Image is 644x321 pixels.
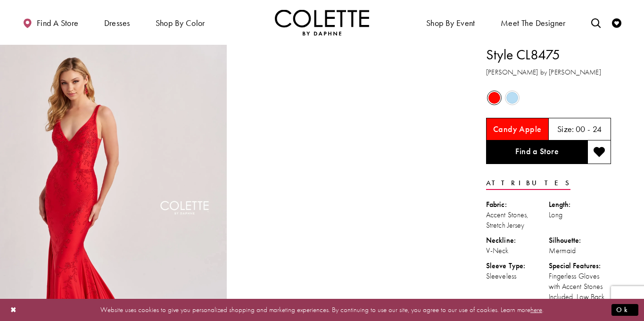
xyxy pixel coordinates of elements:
[275,9,369,35] a: Visit Home Page
[104,18,130,28] span: Dresses
[486,45,611,65] h1: Style CL8475
[486,67,611,78] h3: [PERSON_NAME] by [PERSON_NAME]
[275,9,369,35] img: Colette by Daphne
[231,45,458,158] video: Style CL8475 Colette by Daphne #1 autoplay loop mute video
[557,123,574,134] span: Size:
[501,18,566,28] span: Meet the designer
[486,89,611,107] div: Product color controls state depends on size chosen
[549,271,611,302] div: Fingerless Gloves with Accent Stones Included, Low Back
[589,9,603,35] a: Toggle search
[498,9,568,35] a: Meet the designer
[102,9,132,35] span: Dresses
[549,210,611,220] div: Long
[424,9,478,35] span: Shop By Event
[486,235,549,246] div: Neckline:
[610,9,624,35] a: Check Wishlist
[426,18,475,28] span: Shop By Event
[486,90,503,106] div: Candy Apple
[486,261,549,271] div: Sleeve Type:
[576,124,602,134] h5: 00 - 24
[486,199,549,210] div: Fabric:
[486,271,549,281] div: Sleeveless
[153,9,207,35] span: Shop by color
[504,90,520,106] div: Cloud Blue
[611,304,638,316] button: Submit Dialog
[549,199,611,210] div: Length:
[549,261,611,271] div: Special Features:
[156,18,205,28] span: Shop by color
[549,235,611,246] div: Silhouette:
[530,305,542,314] a: here
[68,304,576,316] p: Website uses cookies to give you personalized shopping and marketing experiences. By continuing t...
[486,246,549,256] div: V-Neck
[486,140,587,164] a: Find a Store
[587,140,611,164] button: Add to wishlist
[6,302,22,318] button: Close Dialog
[493,124,541,134] h5: Chosen color
[37,18,79,28] span: Find a store
[549,246,611,256] div: Mermaid
[20,9,81,35] a: Find a store
[486,176,570,190] a: Attributes
[486,210,549,230] div: Accent Stones, Stretch Jersey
